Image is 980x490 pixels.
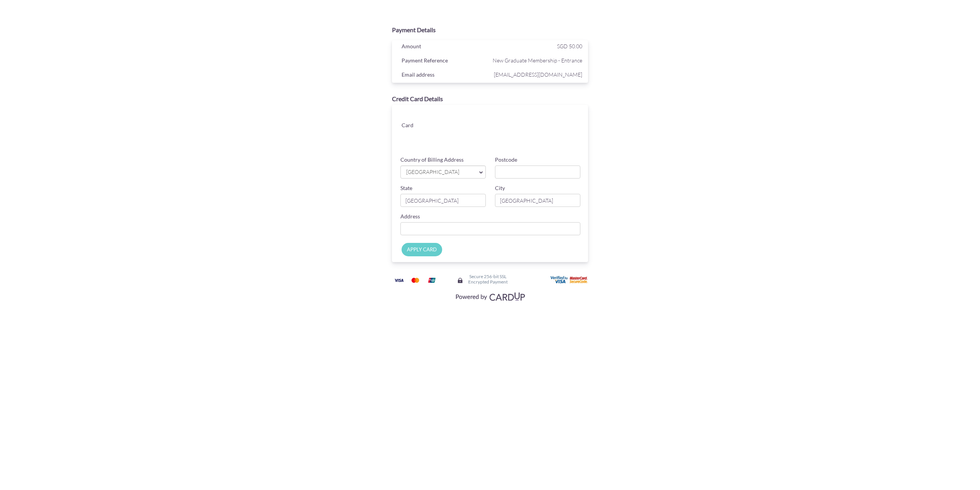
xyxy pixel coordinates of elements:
[400,166,486,179] a: [GEOGRAPHIC_DATA]
[405,168,473,176] span: [GEOGRAPHIC_DATA]
[468,274,508,284] h6: Secure 256-bit SSL Encrypted Payment
[492,70,582,79] span: [EMAIL_ADDRESS][DOMAIN_NAME]
[408,275,423,285] img: Mastercard
[396,70,492,81] div: Email address
[495,184,505,192] label: City
[450,129,515,143] iframe: Secure card expiration date input frame
[392,26,588,34] div: Payment Details
[400,213,420,220] label: Address
[424,275,439,285] img: Union Pay
[402,243,442,256] input: APPLY CARD
[550,276,589,284] img: User card
[516,129,581,143] iframe: Secure card security code input frame
[450,113,581,126] iframe: Secure card number input frame
[396,41,492,53] div: Amount
[391,275,407,285] img: Visa
[396,56,492,67] div: Payment Reference
[495,156,517,164] label: Postcode
[457,277,463,284] img: Secure lock
[557,43,582,49] span: SGD 50.00
[392,95,588,103] div: Credit Card Details
[492,56,582,65] span: New Graduate Membership - Entrance
[400,156,464,164] label: Country of Billing Address
[396,120,444,132] div: Card
[400,184,412,192] label: State
[452,289,528,303] img: Visa, Mastercard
